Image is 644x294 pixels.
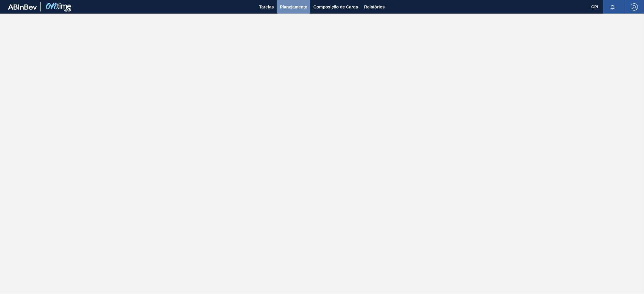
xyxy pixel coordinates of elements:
[8,4,37,10] img: TNhmsLtSVTkK8tSr43FrP2fwEKptu5GPRR3wAAAABJRU5ErkJggg==
[259,3,274,11] span: Tarefas
[631,3,638,11] img: Logout
[313,3,358,11] span: Composição de Carga
[603,3,622,11] button: Notificações
[364,3,385,11] span: Relatórios
[280,3,307,11] span: Planejamento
